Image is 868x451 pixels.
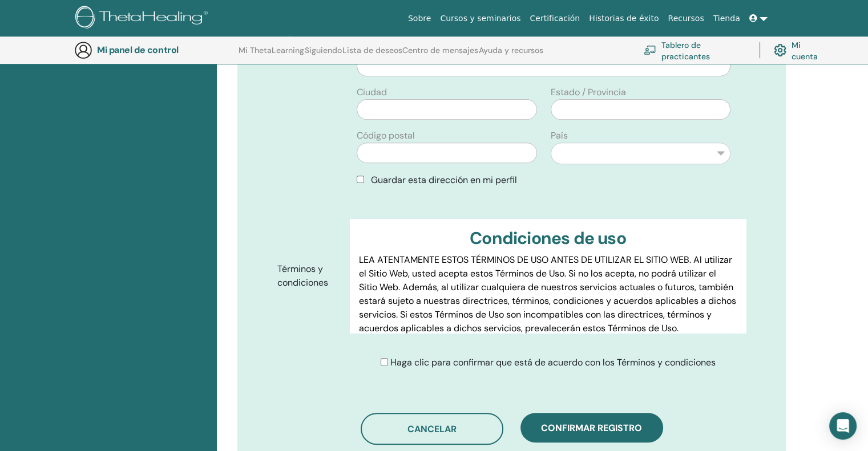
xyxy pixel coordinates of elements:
[470,227,626,249] font: Condiciones de uso
[584,8,663,29] a: Historias de éxito
[644,38,745,63] a: Tablero de practicantes
[305,46,342,64] a: Siguiendo
[390,356,716,368] font: Haga clic para confirmar que está de acuerdo con los Términos y condiciones
[359,254,736,334] font: LEA ATENTAMENTE ESTOS TÉRMINOS DE USO ANTES DE UTILIZAR EL SITIO WEB. Al utilizar el Sitio Web, u...
[75,6,212,31] img: logo.png
[551,129,568,141] font: País
[342,45,402,55] font: Lista de deseos
[479,45,543,55] font: Ayuda y recursos
[403,8,435,29] a: Sobre
[525,8,584,29] a: Certificación
[371,174,517,186] font: Guardar esta dirección en mi perfil
[829,412,857,440] div: Open Intercom Messenger
[709,8,745,29] a: Tienda
[644,45,656,55] img: chalkboard-teacher.svg
[791,40,817,61] font: Mi cuenta
[239,46,304,64] a: Mi ThetaLearning
[97,44,179,56] font: Mi panel de control
[408,14,431,23] font: Sobre
[239,45,304,55] font: Mi ThetaLearning
[277,263,328,289] font: Términos y condiciones
[402,46,478,64] a: Centro de mensajes
[435,8,525,29] a: Cursos y seminarios
[357,129,415,141] font: Código postal
[541,422,642,434] font: Confirmar registro
[479,46,543,64] a: Ayuda y recursos
[440,14,520,23] font: Cursos y seminarios
[663,8,708,29] a: Recursos
[713,14,740,23] font: Tienda
[661,40,709,61] font: Tablero de practicantes
[774,41,786,59] img: cog.svg
[305,45,342,55] font: Siguiendo
[589,14,659,23] font: Historias de éxito
[361,413,503,445] button: Cancelar
[530,14,580,23] font: Certificación
[407,423,457,435] font: Cancelar
[402,45,478,55] font: Centro de mensajes
[551,86,626,98] font: Estado / Provincia
[774,38,826,63] a: Mi cuenta
[74,41,92,59] img: generic-user-icon.jpg
[357,86,387,98] font: Ciudad
[668,14,704,23] font: Recursos
[520,413,663,442] button: Confirmar registro
[342,46,402,64] a: Lista de deseos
